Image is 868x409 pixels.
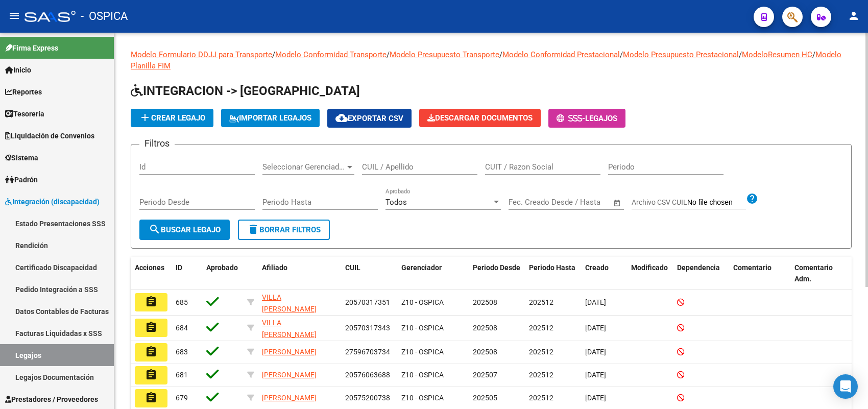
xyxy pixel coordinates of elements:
span: Todos [385,198,407,207]
span: 27596703734 [345,348,390,356]
input: Fecha inicio [509,198,550,207]
span: Inicio [5,64,31,76]
span: Z10 - OSPICA [401,298,444,306]
span: ID [176,263,182,272]
span: [PERSON_NAME] [262,394,317,402]
a: Modelo Presupuesto Prestacional [623,50,739,59]
mat-icon: menu [8,10,20,22]
span: 202508 [473,348,497,356]
span: Tesorería [5,108,44,119]
mat-icon: assignment [145,346,157,358]
span: Liquidación de Convenios [5,130,94,141]
span: Seleccionar Gerenciador [262,162,345,172]
span: Creado [585,263,609,272]
span: [PERSON_NAME] [262,348,317,356]
datatable-header-cell: Dependencia [673,257,729,291]
input: Archivo CSV CUIL [687,198,746,207]
a: ModeloResumen HC [742,50,812,59]
span: 684 [176,324,188,332]
span: Modificado [631,263,668,272]
mat-icon: person [848,10,860,22]
span: 681 [176,371,188,379]
span: 685 [176,298,188,306]
datatable-header-cell: Afiliado [258,257,341,291]
span: 202512 [529,324,553,332]
span: [DATE] [585,394,606,402]
button: Borrar Filtros [238,220,330,240]
span: Acciones [135,263,164,272]
span: 202512 [529,371,553,379]
div: Open Intercom Messenger [833,374,858,399]
span: - [557,114,585,123]
span: Periodo Desde [473,263,520,272]
mat-icon: delete [247,223,259,235]
datatable-header-cell: Periodo Desde [469,257,525,291]
datatable-header-cell: ID [172,257,202,291]
span: Z10 - OSPICA [401,371,444,379]
span: 20576063688 [345,371,390,379]
span: [DATE] [585,371,606,379]
span: [DATE] [585,298,606,306]
span: VILLA [PERSON_NAME] [262,319,317,339]
span: Borrar Filtros [247,225,321,234]
span: INTEGRACION -> [GEOGRAPHIC_DATA] [131,84,360,98]
button: Crear Legajo [131,109,213,127]
span: 202507 [473,371,497,379]
mat-icon: assignment [145,321,157,333]
span: 202508 [473,298,497,306]
span: 202508 [473,324,497,332]
datatable-header-cell: Periodo Hasta [525,257,581,291]
datatable-header-cell: CUIL [341,257,397,291]
span: [PERSON_NAME] [262,371,317,379]
span: Z10 - OSPICA [401,348,444,356]
span: Z10 - OSPICA [401,324,444,332]
mat-icon: assignment [145,369,157,381]
mat-icon: assignment [145,296,157,308]
button: -Legajos [548,109,625,128]
span: 202512 [529,298,553,306]
span: Archivo CSV CUIL [632,198,687,206]
span: 20570317351 [345,298,390,306]
span: Legajos [585,114,617,123]
a: Modelo Formulario DDJJ para Transporte [131,50,272,59]
span: Integración (discapacidad) [5,196,100,207]
span: 20575200738 [345,394,390,402]
span: 202512 [529,394,553,402]
mat-icon: add [139,111,151,124]
datatable-header-cell: Gerenciador [397,257,469,291]
span: Firma Express [5,42,58,54]
datatable-header-cell: Modificado [627,257,673,291]
span: Buscar Legajo [149,225,221,234]
span: 202505 [473,394,497,402]
span: 202512 [529,348,553,356]
a: Modelo Conformidad Prestacional [502,50,620,59]
a: Modelo Conformidad Transporte [275,50,387,59]
a: Modelo Presupuesto Transporte [390,50,499,59]
span: Gerenciador [401,263,442,272]
span: Aprobado [206,263,238,272]
mat-icon: assignment [145,392,157,404]
span: [DATE] [585,324,606,332]
input: Fecha fin [559,198,609,207]
span: Prestadores / Proveedores [5,394,98,405]
datatable-header-cell: Comentario [729,257,790,291]
span: 679 [176,394,188,402]
datatable-header-cell: Comentario Adm. [790,257,852,291]
datatable-header-cell: Aprobado [202,257,243,291]
span: Reportes [5,86,42,98]
span: Comentario [733,263,771,272]
datatable-header-cell: Creado [581,257,627,291]
span: CUIL [345,263,360,272]
span: Sistema [5,152,38,163]
span: Descargar Documentos [427,113,533,123]
span: 20570317343 [345,324,390,332]
h3: Filtros [139,136,175,151]
span: Padrón [5,174,38,185]
span: Periodo Hasta [529,263,575,272]
span: IMPORTAR LEGAJOS [229,113,311,123]
button: Exportar CSV [327,109,412,128]
button: Descargar Documentos [419,109,541,127]
span: - OSPICA [81,5,128,28]
button: Buscar Legajo [139,220,230,240]
span: Afiliado [262,263,287,272]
